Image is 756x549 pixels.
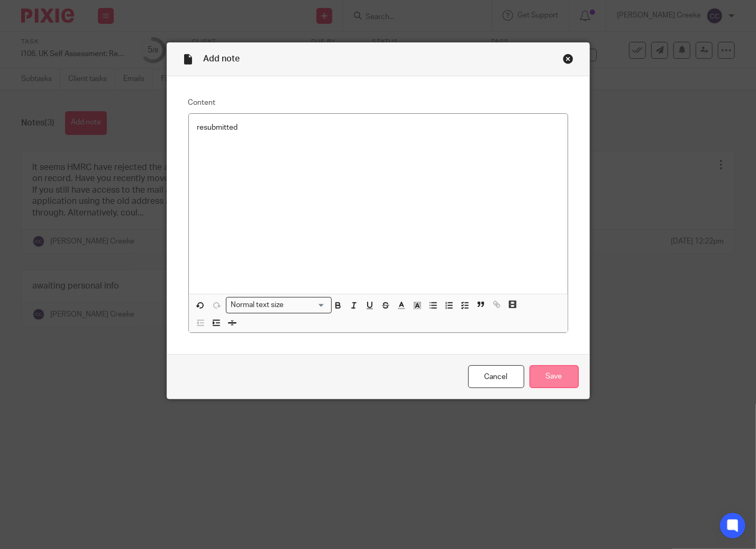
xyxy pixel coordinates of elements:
p: resubmitted [197,122,559,133]
span: Normal text size [229,300,286,311]
span: Add note [204,55,240,63]
div: Close this dialog window [563,53,573,64]
label: Content [188,97,568,108]
input: Save [530,365,579,388]
input: Search for option [287,300,325,311]
div: Search for option [226,297,332,313]
a: Cancel [468,365,524,388]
